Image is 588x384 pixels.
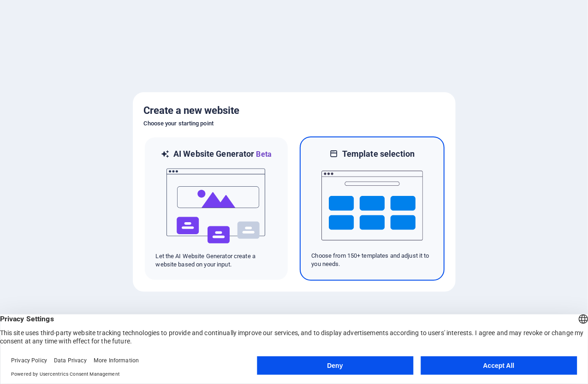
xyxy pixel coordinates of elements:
h6: Template selection [342,148,415,160]
img: ai [166,160,267,252]
h6: Choose your starting point [144,118,445,129]
p: Choose from 150+ templates and adjust it to you needs. [312,252,433,268]
h6: AI Website Generator [173,148,272,160]
div: AI Website GeneratorBetaaiLet the AI Website Generator create a website based on your input. [144,136,289,281]
span: Beta [255,150,272,159]
div: Template selectionChoose from 150+ templates and adjust it to you needs. [300,136,445,281]
h5: Create a new website [144,103,445,118]
p: Let the AI Website Generator create a website based on your input. [156,252,277,269]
